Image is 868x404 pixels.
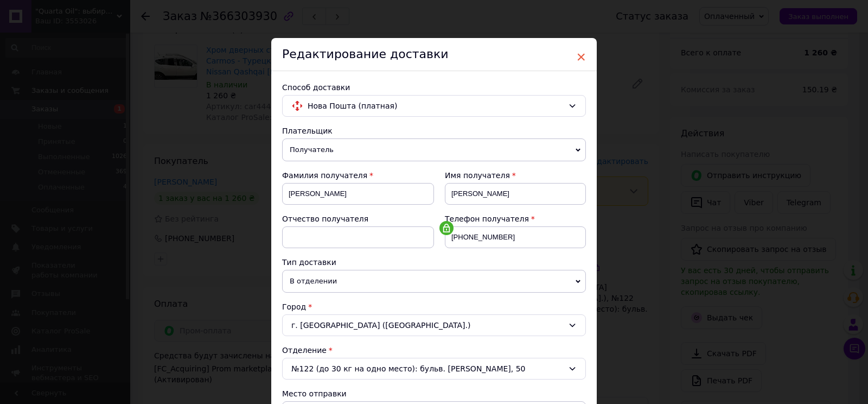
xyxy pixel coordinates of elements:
span: × [576,48,586,66]
div: Город [282,301,586,312]
input: +380 [445,226,586,248]
span: Фамилия получателя [282,171,367,180]
span: Телефон получателя [445,214,529,223]
span: Нова Пошта (платная) [308,100,564,112]
span: Отчество получателя [282,214,368,223]
span: Получатель [282,138,586,161]
div: №122 (до 30 кг на одно место): бульв. [PERSON_NAME], 50 [282,358,586,380]
div: Способ доставки [282,82,586,93]
span: Место отправки [282,389,347,398]
div: Редактирование доставки [271,38,597,71]
span: Имя получателя [445,171,510,180]
span: В отделении [282,270,586,293]
span: Плательщик [282,127,333,135]
div: Отделение [282,345,586,356]
span: Тип доставки [282,258,336,267]
div: г. [GEOGRAPHIC_DATA] ([GEOGRAPHIC_DATA].) [282,314,586,336]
